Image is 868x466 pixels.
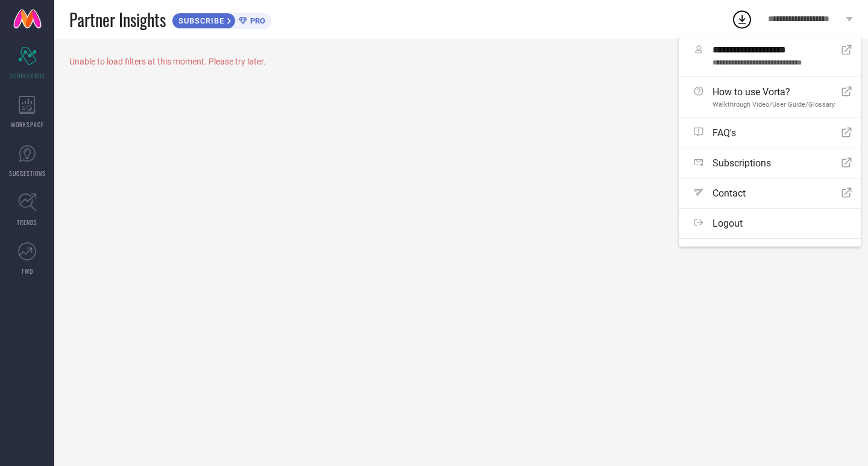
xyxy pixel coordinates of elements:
span: FAQ's [712,127,736,139]
a: Subscriptions [679,148,861,178]
a: FAQ's [679,118,861,148]
span: FWD [22,266,33,276]
span: Walkthrough Video/User Guide/Glossary [712,101,835,109]
div: Unable to load filters at this moment. Please try later. [69,57,853,66]
a: Contact [679,178,861,208]
a: How to use Vorta?Walkthrough Video/User Guide/Glossary [679,77,861,118]
a: SUBSCRIBEPRO [172,10,271,29]
div: Open download list [731,8,753,30]
span: Partner Insights [69,7,166,32]
span: Logout [712,218,743,229]
span: Contact [712,187,746,199]
span: TRENDS [17,218,37,227]
span: SUBSCRIBE [172,16,227,25]
span: WORKSPACE [11,120,44,129]
span: How to use Vorta? [712,86,835,98]
span: SUGGESTIONS [9,169,46,178]
span: PRO [247,16,265,25]
span: Subscriptions [712,157,771,169]
span: SCORECARDS [10,71,45,80]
